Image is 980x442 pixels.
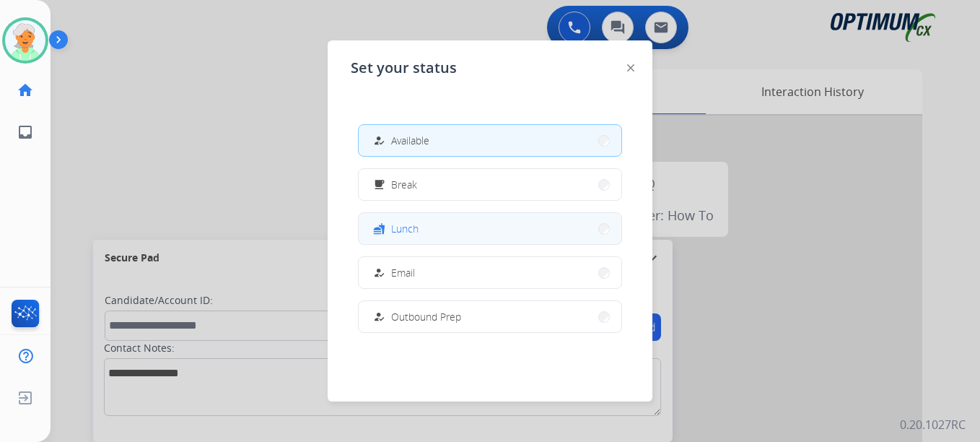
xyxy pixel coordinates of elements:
button: Lunch [359,213,621,244]
p: 0.20.1027RC [900,416,966,433]
mat-icon: how_to_reg [373,266,385,279]
mat-icon: inbox [17,123,34,141]
span: Available [391,133,429,148]
button: Outbound Prep [359,301,621,332]
img: avatar [5,20,45,61]
mat-icon: home [17,82,34,99]
span: Break [391,177,417,192]
span: Lunch [391,221,419,236]
span: Email [391,265,415,280]
span: Set your status [351,58,457,78]
span: Outbound Prep [391,309,461,324]
mat-icon: fastfood [373,222,385,235]
button: Break [359,169,621,200]
mat-icon: free_breakfast [373,178,385,191]
button: Available [359,125,621,156]
img: close-button [627,64,634,71]
mat-icon: how_to_reg [373,134,385,147]
button: Email [359,257,621,288]
mat-icon: how_to_reg [373,311,385,323]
